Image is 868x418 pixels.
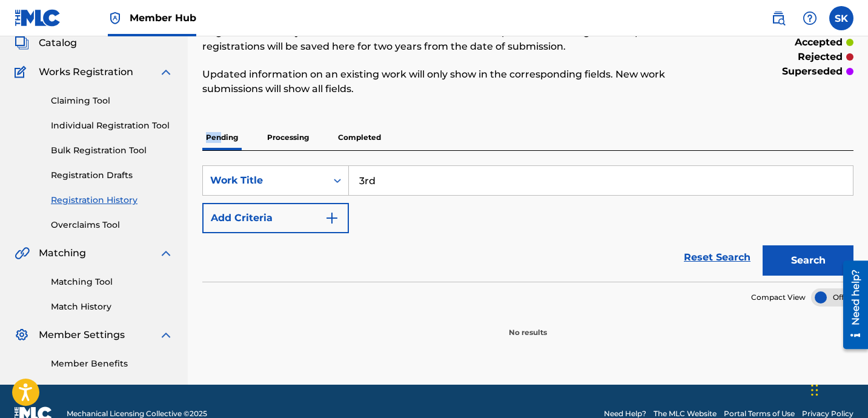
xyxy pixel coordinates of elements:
img: Member Settings [15,328,29,342]
span: Catalog [39,36,77,50]
p: Registration History is a record of new work submissions or updates to existing works. Updates or... [202,25,704,54]
a: CatalogCatalog [15,36,77,50]
form: Search Form [202,165,853,282]
img: Works Registration [15,65,30,79]
a: Individual Registration Tool [51,119,173,132]
a: Public Search [766,6,790,30]
div: Drag [811,372,818,408]
span: Compact View [751,292,806,303]
a: Reset Search [678,244,757,271]
p: accepted [795,35,843,50]
a: Match History [51,300,173,313]
img: MLC Logo [15,9,61,27]
p: Completed [334,125,385,150]
span: Member Hub [130,11,196,25]
img: expand [159,65,173,79]
img: Catalog [15,36,29,50]
div: Help [798,6,822,30]
p: Processing [263,125,313,150]
img: Top Rightsholder [108,11,122,25]
p: rejected [798,50,843,64]
img: 9d2ae6d4665cec9f34b9.svg [325,211,339,225]
span: Member Settings [39,328,125,342]
a: Registration Drafts [51,169,173,182]
button: Search [763,245,853,276]
a: Overclaims Tool [51,219,173,231]
iframe: Resource Center [834,256,868,354]
div: Work Title [210,173,319,188]
img: Matching [15,246,30,260]
a: Matching Tool [51,276,173,288]
span: Matching [39,246,86,260]
span: Works Registration [39,65,133,79]
img: expand [159,328,173,342]
a: Member Benefits [51,357,173,370]
button: Add Criteria [202,203,349,233]
p: Updated information on an existing work will only show in the corresponding fields. New work subm... [202,67,704,96]
a: Bulk Registration Tool [51,144,173,157]
img: help [803,11,817,25]
p: Pending [202,125,242,150]
iframe: Chat Widget [807,360,868,418]
img: search [771,11,786,25]
img: expand [159,246,173,260]
a: Registration History [51,194,173,207]
div: User Menu [829,6,853,30]
a: Claiming Tool [51,95,173,107]
p: superseded [782,64,843,79]
p: No results [509,313,547,338]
